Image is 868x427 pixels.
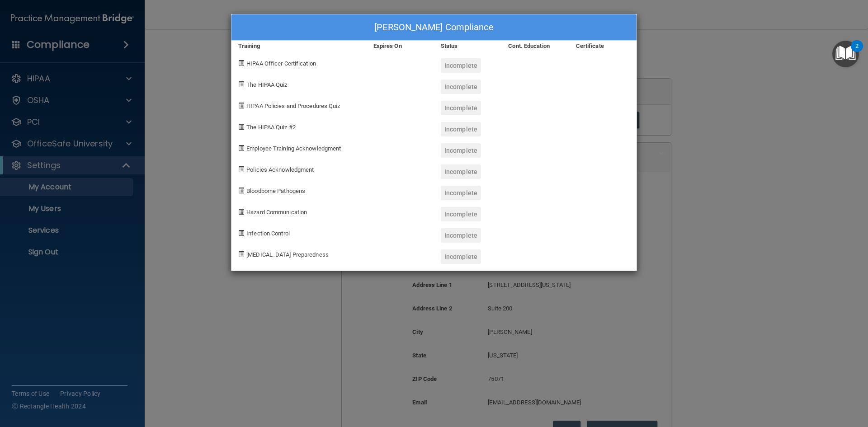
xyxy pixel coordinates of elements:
div: Incomplete [441,143,481,158]
div: Status [434,41,501,52]
div: Incomplete [441,228,481,243]
div: Incomplete [441,101,481,115]
span: Employee Training Acknowledgment [246,145,341,152]
span: Infection Control [246,230,290,237]
div: Training [231,41,367,52]
span: Policies Acknowledgment [246,166,314,173]
span: The HIPAA Quiz #2 [246,124,296,131]
span: HIPAA Officer Certification [246,60,316,67]
div: 2 [855,46,859,58]
div: Certificate [569,41,637,52]
div: Incomplete [441,186,481,200]
div: Incomplete [441,122,481,136]
span: [MEDICAL_DATA] Preparedness [246,251,329,258]
span: HIPAA Policies and Procedures Quiz [246,103,340,109]
span: Bloodborne Pathogens [246,188,305,194]
div: Cont. Education [501,41,569,52]
div: Incomplete [441,164,481,179]
iframe: Drift Widget Chat Controller [712,363,857,399]
span: Hazard Communication [246,209,307,216]
div: Incomplete [441,249,481,264]
button: Open Resource Center, 2 new notifications [832,41,859,67]
div: Incomplete [441,58,481,73]
div: Incomplete [441,80,481,94]
span: The HIPAA Quiz [246,81,287,88]
div: [PERSON_NAME] Compliance [231,14,637,41]
div: Incomplete [441,207,481,221]
div: Expires On [367,41,434,52]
